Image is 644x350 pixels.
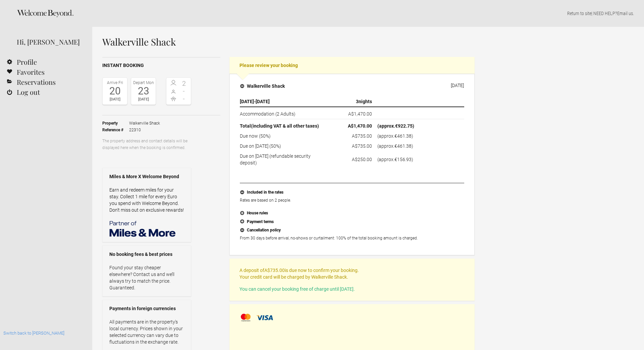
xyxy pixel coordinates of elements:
td: Due on [DATE] (refundable security deposit) [240,151,330,166]
span: - [179,88,190,94]
td: Accommodation (2 Adults) [240,107,330,119]
button: Included in the rates [240,188,464,197]
div: [DATE] [104,96,125,103]
flynt-currency: A$1,470.00 [348,111,372,117]
h2: Instant booking [102,62,220,69]
h2: Please review your booking [229,57,475,74]
p: A deposit of is due now to confirm your booking. Your credit card will be charged by Walkerville ... [239,267,465,280]
span: 2 [179,80,190,87]
span: You can cancel your booking free of charge until [DATE]. [239,286,355,292]
th: nights [330,96,375,107]
td: Due now (50%) [240,131,330,141]
p: Found your stay cheaper elsewhere? Contact us and we’ll always try to match the price. Guaranteed. [109,264,184,291]
button: Cancellation policy [240,226,464,235]
div: [DATE] [133,96,154,103]
a: Earn and redeem miles for your stay. Collect 1 mile for every Euro you spend with Welcome Beyond.... [109,187,184,213]
strong: Payments in foreign currencies [109,305,184,312]
h1: Walkerville Shack [102,37,475,47]
strong: Miles & More X Welcome Beyond [109,173,184,180]
span: Walkerville Shack [129,120,160,127]
strong: No booking fees & best prices [109,251,184,258]
flynt-currency: €922.75 [395,123,413,129]
strong: Property [102,120,129,127]
span: (approx. ) [377,133,413,139]
span: [DATE] [240,99,254,104]
span: (approx. ) [377,123,414,129]
div: Hi, [PERSON_NAME] [17,37,82,47]
div: [DATE] [451,83,464,88]
flynt-currency: A$735.00 [264,268,285,273]
flynt-currency: €156.93 [394,157,412,162]
th: - [240,96,330,107]
p: Rates are based on 2 people. [240,197,464,204]
p: | NEED HELP? . [102,10,634,17]
flynt-currency: A$1,470.00 [348,123,372,129]
flynt-currency: A$250.00 [352,157,372,162]
span: [DATE] [256,99,270,104]
button: Walkerville Shack [DATE] [235,79,469,93]
flynt-currency: A$735.00 [352,143,372,149]
a: Email us [617,11,633,16]
span: (approx. ) [377,143,413,149]
div: Depart Mon [133,79,154,86]
flynt-currency: A$735.00 [352,133,372,139]
flynt-currency: €461.38 [394,133,412,139]
td: Due on [DATE] (50%) [240,141,330,151]
button: Payment terms [240,218,464,226]
span: (including VAT & all other taxes) [251,123,319,129]
div: 20 [104,86,125,96]
span: 22310 [129,127,160,133]
strong: Reference # [102,127,129,133]
div: 23 [133,86,154,96]
th: Total [240,119,330,131]
button: House rules [240,209,464,218]
img: Miles & More [109,220,176,237]
a: Return to site [567,11,591,16]
p: The property address and contact details will be displayed here when the booking is confirmed. [102,138,191,151]
p: From 30 days before arrival, no-shows or curtailment: 100% of the total booking amount is charged. [240,235,464,241]
span: - [179,95,190,102]
span: (approx. ) [377,157,413,162]
span: 3 [356,99,359,104]
flynt-currency: €461.38 [394,143,412,149]
h4: Walkerville Shack [240,83,285,89]
p: All payments are in the property’s local currency. Prices shown in your selected currency can var... [109,319,184,345]
div: Arrive Fri [104,79,125,86]
a: Switch back to [PERSON_NAME] [3,331,64,336]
